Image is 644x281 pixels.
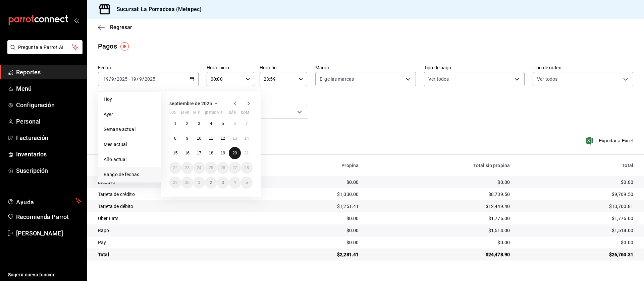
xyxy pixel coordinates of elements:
[98,215,256,222] div: Uber Eats
[169,101,212,106] span: septiembre de 2025
[142,76,144,82] span: /
[193,111,200,118] abbr: miércoles
[241,177,253,189] button: 5 de octubre de 2025
[193,177,205,189] button: 1 de octubre de 2025
[521,239,633,246] div: $0.00
[120,42,129,51] img: Tooltip marker
[369,203,510,210] div: $12,449.40
[197,151,201,155] abbr: 17 de septiembre de 2025
[169,177,181,189] button: 29 de septiembre de 2025
[16,229,82,238] span: [PERSON_NAME]
[232,136,237,141] abbr: 13 de septiembre de 2025
[16,133,82,142] span: Facturación
[16,100,82,110] span: Configuración
[229,132,240,144] button: 13 de septiembre de 2025
[104,156,156,163] span: Año actual
[246,121,248,126] abbr: 7 de septiembre de 2025
[267,239,359,246] div: $0.00
[181,111,189,118] abbr: martes
[16,166,82,175] span: Suscripción
[197,136,201,141] abbr: 10 de septiembre de 2025
[111,5,202,13] h3: Sucursal: La Pomadosa (Metepec)
[245,136,249,141] abbr: 14 de septiembre de 2025
[233,180,236,185] abbr: 4 de octubre de 2025
[221,165,225,170] abbr: 26 de septiembre de 2025
[185,165,189,170] abbr: 23 de septiembre de 2025
[130,76,137,82] input: --
[521,203,633,210] div: $13,700.81
[232,165,237,170] abbr: 27 de septiembre de 2025
[8,271,82,278] span: Sugerir nueva función
[98,227,256,234] div: Rappi
[173,180,177,185] abbr: 29 de septiembre de 2025
[267,227,359,234] div: $0.00
[5,49,83,56] a: Pregunta a Parrot AI
[369,191,510,198] div: $8,739.50
[222,180,224,185] abbr: 3 de octubre de 2025
[104,96,156,103] span: Hoy
[173,165,177,170] abbr: 22 de septiembre de 2025
[139,76,142,82] input: --
[109,76,111,82] span: /
[241,162,253,174] button: 28 de septiembre de 2025
[205,177,217,189] button: 2 de octubre de 2025
[169,132,181,144] button: 8 de septiembre de 2025
[229,177,240,189] button: 4 de octubre de 2025
[424,65,525,70] label: Tipo de pago
[16,84,82,93] span: Menú
[369,179,510,186] div: $0.00
[169,162,181,174] button: 22 de septiembre de 2025
[241,147,253,159] button: 21 de septiembre de 2025
[241,118,253,130] button: 7 de septiembre de 2025
[260,65,307,70] label: Hora fin
[369,251,510,258] div: $24,478.90
[245,165,249,170] abbr: 28 de septiembre de 2025
[205,147,217,159] button: 18 de septiembre de 2025
[193,118,205,130] button: 3 de septiembre de 2025
[181,177,193,189] button: 30 de septiembre de 2025
[98,191,256,198] div: Tarjeta de crédito
[169,147,181,159] button: 15 de septiembre de 2025
[205,162,217,174] button: 25 de septiembre de 2025
[174,136,176,141] abbr: 8 de septiembre de 2025
[229,162,240,174] button: 27 de septiembre de 2025
[173,151,177,155] abbr: 15 de septiembre de 2025
[16,117,82,126] span: Personal
[169,111,176,118] abbr: lunes
[267,191,359,198] div: $1,030.00
[369,239,510,246] div: $0.00
[16,197,73,205] span: Ayuda
[221,151,225,155] abbr: 19 de septiembre de 2025
[229,147,240,159] button: 20 de septiembre de 2025
[193,147,205,159] button: 17 de septiembre de 2025
[193,162,205,174] button: 24 de septiembre de 2025
[245,151,249,155] abbr: 21 de septiembre de 2025
[210,180,212,185] abbr: 2 de octubre de 2025
[103,76,109,82] input: --
[267,251,359,258] div: $2,281.41
[98,65,199,70] label: Fecha
[104,126,156,133] span: Semana actual
[144,76,156,82] input: ----
[74,17,79,23] button: open_drawer_menu
[315,65,416,70] label: Marca
[521,163,633,168] div: Total
[521,191,633,198] div: $9,769.50
[205,118,217,130] button: 4 de septiembre de 2025
[114,76,116,82] span: /
[229,118,240,130] button: 6 de septiembre de 2025
[537,76,557,82] span: Ver todos
[233,121,236,126] abbr: 6 de septiembre de 2025
[209,165,213,170] abbr: 25 de septiembre de 2025
[98,24,132,30] button: Regresar
[181,162,193,174] button: 23 de septiembre de 2025
[98,239,256,246] div: Pay
[198,180,200,185] abbr: 1 de octubre de 2025
[207,65,254,70] label: Hora inicio
[241,111,249,118] abbr: domingo
[185,180,189,185] abbr: 30 de septiembre de 2025
[111,76,114,82] input: --
[18,44,72,51] span: Pregunta a Parrot AI
[174,121,176,126] abbr: 1 de septiembre de 2025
